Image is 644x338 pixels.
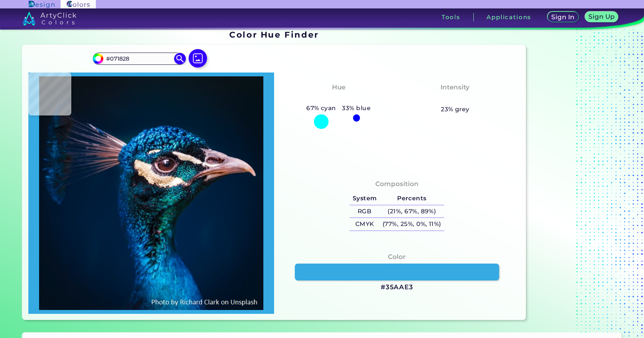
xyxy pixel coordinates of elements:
[103,54,175,64] input: type color..
[174,53,186,64] img: icon search
[441,104,470,114] h5: 23% grey
[379,192,444,205] h5: Percents
[588,13,615,20] h5: Sign Up
[435,94,476,103] h3: Moderate
[32,76,270,310] img: img_pavlin.jpg
[547,12,580,23] a: Sign In
[379,205,444,218] h5: (21%, 67%, 89%)
[584,12,619,23] a: Sign Up
[350,218,379,231] h5: CMYK
[23,12,77,25] img: logo_artyclick_colors_white.svg
[551,14,575,20] h5: Sign In
[29,1,54,8] img: ArtyClick Design logo
[303,103,339,113] h5: 67% cyan
[381,283,413,292] h3: #35AAE3
[388,251,406,262] h4: Color
[332,82,345,93] h4: Hue
[375,178,419,190] h4: Composition
[314,94,363,103] h3: Bluish Cyan
[440,82,470,93] h4: Intensity
[486,14,531,20] h3: Applications
[379,218,444,231] h5: (77%, 25%, 0%, 11%)
[229,29,319,40] h1: Color Hue Finder
[350,205,379,218] h5: RGB
[350,192,379,205] h5: System
[442,14,460,20] h3: Tools
[339,103,374,113] h5: 33% blue
[189,49,207,68] img: icon picture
